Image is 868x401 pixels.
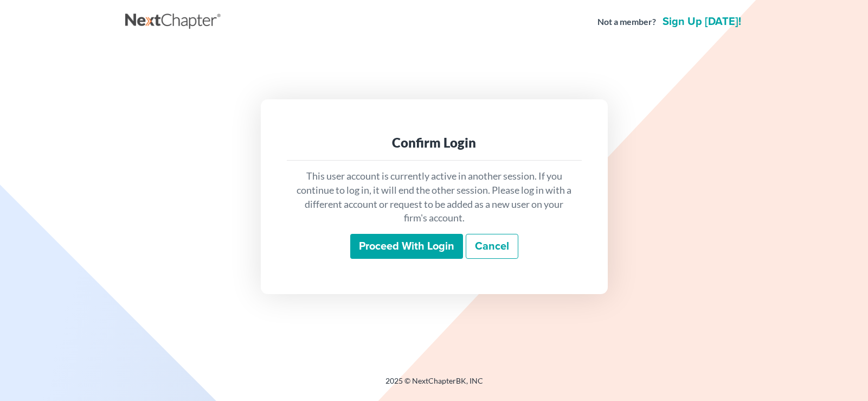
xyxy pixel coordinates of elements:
div: Confirm Login [295,134,573,151]
strong: Not a member? [597,16,656,28]
div: 2025 © NextChapterBK, INC [125,375,743,395]
input: Proceed with login [350,234,463,259]
a: Sign up [DATE]! [660,16,743,27]
a: Cancel [466,234,518,259]
p: This user account is currently active in another session. If you continue to log in, it will end ... [295,169,573,225]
